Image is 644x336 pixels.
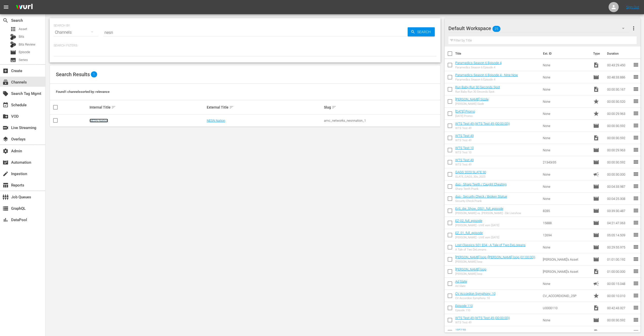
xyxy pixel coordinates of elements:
td: 00:00:30.592 [605,120,633,132]
div: WTS Test 49 [455,139,474,142]
a: EZ-02_full_episode [455,219,482,223]
td: None [541,59,591,71]
div: [PERSON_NAME] - LIVE vom [DATE] [455,224,499,227]
div: CV Accordion Symphony :10 [455,297,495,300]
td: 01:00:00.000 [605,265,633,278]
td: None [541,83,591,95]
td: 00:29:55.975 [605,241,633,253]
span: reorder [633,207,639,214]
td: None [541,108,591,120]
a: Paramedics Season 6 Episode 4 [455,61,502,65]
span: Episode [593,232,599,238]
div: [PERSON_NAME] Sizzle [455,102,489,106]
span: Video [593,305,599,311]
a: [PERSON_NAME] loop [455,267,486,271]
td: None [541,144,591,156]
a: duo - Sharp Teeth / Caught Cheating [455,182,507,186]
th: Ext. ID [540,47,590,61]
td: 00:00:30.000 [605,168,633,180]
a: EvS_die_Show_0501_full_episode [455,207,503,211]
span: Video [593,329,599,335]
div: Ad Slate [455,284,467,288]
span: Ad [593,171,599,177]
div: WTS Test 49 [455,127,510,130]
span: Admin [3,148,9,154]
span: Overlays [3,136,9,142]
span: Video [593,62,599,68]
td: 00:04:33.987 [605,180,633,193]
div: Default Workspace [448,21,629,35]
span: Search Tag Mgmt [3,91,9,97]
span: Episode [10,49,16,55]
span: Search [415,27,435,36]
span: 1 [91,71,97,77]
div: [PERSON_NAME] vs. [PERSON_NAME] - Die Liveshow [455,212,521,215]
span: Asset [19,27,27,32]
p: Search Filters: [54,44,437,48]
a: WTS Test 49 (WTS Test 49 (00:00:00)) [455,122,510,125]
span: reorder [633,147,639,153]
span: reorder [633,244,639,250]
span: Episode [593,159,599,165]
span: Episode [593,244,599,250]
td: 00:00:30.592 [605,156,633,168]
span: reorder [633,110,639,116]
span: VOD [3,113,9,119]
td: 8285 [541,205,591,217]
span: reorder [633,256,639,262]
td: 04:21:47.063 [605,217,633,229]
span: reorder [633,232,639,238]
span: Episode [593,256,599,262]
td: 12694 [541,229,591,241]
td: None [541,314,591,326]
td: 00:04:25.308 [605,193,633,205]
div: [PERSON_NAME] loop [455,260,535,263]
span: reorder [633,183,639,189]
div: Internal Title [90,104,205,110]
span: Live Streaming [3,125,9,131]
img: ans4CAIJ8jUAAAAAAAAAAAAAAAAAAAAAAAAgQb4GAAAAAAAAAAAAAAAAAAAAAAAAJMjXAAAAAAAAAAAAAAAAAAAAAAAAgAT5G... [12,1,36,13]
span: reorder [633,135,639,141]
span: Automation [3,159,9,165]
div: Bits Review [10,41,16,48]
span: reorder [633,220,639,226]
a: NESN Nation [90,119,108,122]
span: reorder [633,280,639,286]
span: Video [593,86,599,92]
span: Channels [3,79,9,85]
td: None [541,120,591,132]
span: Search Results [56,71,90,77]
div: [PERSON_NAME] loop [455,272,486,276]
a: Sign Out [626,5,639,9]
td: [PERSON_NAME]'s Asset [541,253,591,265]
td: 00:00:29.963 [605,144,633,156]
a: WTS Test 49 [455,158,474,162]
span: Create [3,68,9,74]
td: 00:00:10.010 [605,290,633,302]
span: Episode [593,183,599,190]
td: None [541,193,591,205]
span: Episode [593,123,599,129]
span: Series [19,57,28,62]
a: Episode 110 [455,304,473,308]
a: GAGS 2023 SLATE 30 [455,170,486,174]
div: Episode 110 [455,309,473,312]
div: Slug [324,104,440,110]
td: 21343r35 [541,156,591,168]
td: 00:00:15.048 [605,278,633,290]
div: Sharp Teeth Prank [455,187,507,191]
div: Paramedics Season 6 Episode 4 [455,78,518,81]
td: [PERSON_NAME]'s Asset [541,265,591,278]
td: None [541,95,591,108]
span: Ad [593,281,599,287]
a: [PERSON_NAME] loop ([PERSON_NAME] loop (01:00:00)) [455,255,535,259]
span: Ingestion [3,171,9,177]
span: 25 [492,24,501,34]
a: Lost Classics S01 E04 - A Tale of Two DeLoreans [455,243,526,247]
th: Title [455,47,540,61]
span: Schedule [3,102,9,108]
td: 00:43:29.450 [605,59,633,71]
span: Episode [593,196,599,202]
td: 15888 [541,217,591,229]
td: U0000110 [541,302,591,314]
